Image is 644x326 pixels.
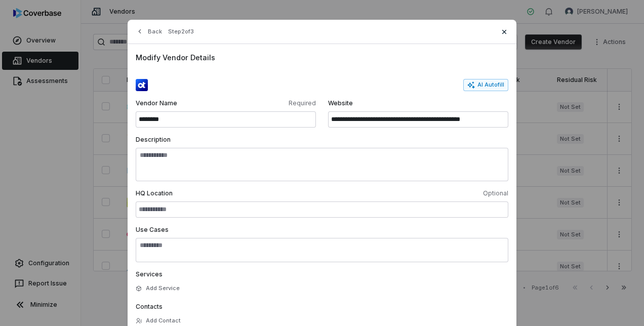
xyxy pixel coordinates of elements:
[133,279,183,298] button: Add Service
[133,22,165,40] button: Back
[136,52,508,63] span: Modify Vendor Details
[328,99,508,107] span: Website
[136,136,171,143] span: Description
[136,99,224,107] span: Vendor Name
[136,303,163,310] span: Contacts
[136,270,163,278] span: Services
[228,99,316,107] span: Required
[168,28,194,35] span: Step 2 of 3
[324,189,508,197] span: Optional
[136,189,320,197] span: HQ Location
[463,79,508,91] button: AI Autofill
[136,226,169,233] span: Use Cases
